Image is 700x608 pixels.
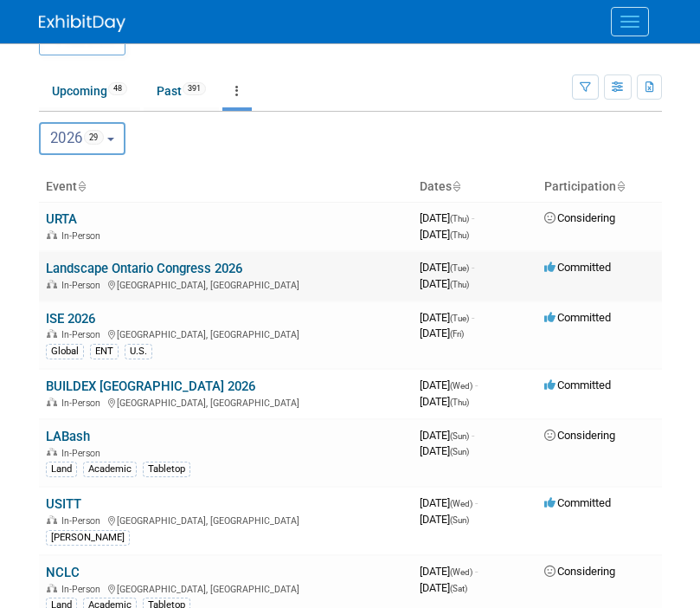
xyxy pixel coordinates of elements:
[46,429,90,444] a: LABash
[61,329,106,340] span: In-Person
[47,584,57,592] img: In-Person Event
[537,172,662,202] th: Participation
[39,15,125,32] img: ExhibitDay
[46,395,406,409] div: [GEOGRAPHIC_DATA], [GEOGRAPHIC_DATA]
[544,211,615,224] span: Considering
[143,462,190,477] div: Tabletop
[47,515,57,524] img: In-Person Event
[39,122,126,155] button: 202629
[475,496,478,509] span: -
[50,129,104,146] span: 2026
[611,7,649,36] button: Menu
[420,378,478,391] span: [DATE]
[47,230,57,239] img: In-Person Event
[46,261,242,276] a: Landscape Ontario Congress 2026
[420,513,469,526] span: [DATE]
[472,211,474,224] span: -
[46,581,406,595] div: [GEOGRAPHIC_DATA], [GEOGRAPHIC_DATA]
[420,211,474,224] span: [DATE]
[450,214,469,223] span: (Thu)
[46,378,255,394] a: BUILDEX [GEOGRAPHIC_DATA] 2026
[472,429,474,442] span: -
[450,314,469,323] span: (Tue)
[475,378,478,391] span: -
[450,499,472,508] span: (Wed)
[84,130,104,145] span: 29
[544,565,615,578] span: Considering
[183,82,206,95] span: 391
[46,565,80,580] a: NCLC
[475,565,478,578] span: -
[420,496,478,509] span: [DATE]
[420,327,464,340] span: [DATE]
[413,172,537,202] th: Dates
[61,515,106,527] span: In-Person
[544,496,611,509] span: Committed
[125,344,152,359] div: U.S.
[61,230,106,242] span: In-Person
[47,329,57,338] img: In-Person Event
[450,567,472,577] span: (Wed)
[450,584,467,593] span: (Sat)
[472,311,474,324] span: -
[616,179,625,193] a: Sort by Participation Type
[450,398,469,407] span: (Thu)
[83,462,137,477] div: Academic
[46,211,77,227] a: URTA
[39,74,140,107] a: Upcoming48
[420,277,469,290] span: [DATE]
[46,496,81,512] a: USITT
[61,584,106,595] span: In-Person
[47,280,57,288] img: In-Person Event
[420,581,467,594] span: [DATE]
[420,261,474,274] span: [DATE]
[108,82,127,95] span: 48
[46,530,130,546] div: [PERSON_NAME]
[61,280,106,291] span: In-Person
[47,398,57,406] img: In-Person Event
[450,263,469,273] span: (Tue)
[450,230,469,240] span: (Thu)
[450,381,472,391] span: (Wed)
[450,431,469,441] span: (Sun)
[452,179,460,193] a: Sort by Start Date
[420,429,474,442] span: [DATE]
[420,565,478,578] span: [DATE]
[420,228,469,241] span: [DATE]
[544,311,611,324] span: Committed
[39,172,413,202] th: Event
[46,462,77,477] div: Land
[46,344,84,359] div: Global
[544,378,611,391] span: Committed
[77,179,86,193] a: Sort by Event Name
[450,515,469,525] span: (Sun)
[46,277,406,291] div: [GEOGRAPHIC_DATA], [GEOGRAPHIC_DATA]
[46,327,406,340] div: [GEOGRAPHIC_DATA], [GEOGRAPHIC_DATA]
[450,280,469,289] span: (Thu)
[46,513,406,527] div: [GEOGRAPHIC_DATA], [GEOGRAPHIC_DATA]
[450,447,469,456] span: (Sun)
[420,395,469,408] span: [DATE]
[544,429,615,442] span: Considering
[46,311,95,327] a: ISE 2026
[472,261,474,274] span: -
[61,448,106,459] span: In-Person
[61,398,106,409] span: In-Person
[544,261,611,274] span: Committed
[90,344,119,359] div: ENT
[47,448,57,456] img: In-Person Event
[450,329,464,339] span: (Fri)
[144,74,219,107] a: Past391
[420,311,474,324] span: [DATE]
[420,444,469,457] span: [DATE]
